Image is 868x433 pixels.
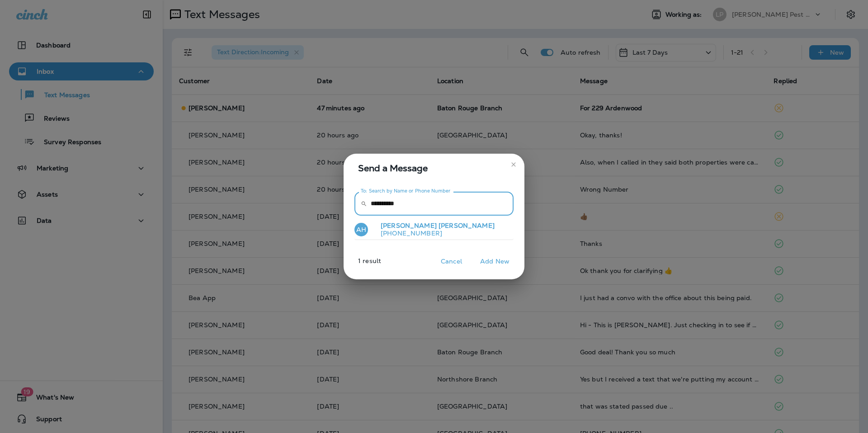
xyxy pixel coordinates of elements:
span: [PERSON_NAME] [381,221,437,230]
span: Send a Message [358,161,514,175]
p: 1 result [340,257,381,272]
span: [PERSON_NAME] [439,221,495,230]
button: AH[PERSON_NAME] [PERSON_NAME][PHONE_NUMBER] [354,219,514,240]
button: Add New [476,254,514,268]
p: [PHONE_NUMBER] [373,230,495,237]
button: Cancel [434,254,468,268]
div: AH [354,223,368,236]
label: To: Search by Name or Phone Number [361,188,451,194]
button: close [506,157,521,172]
